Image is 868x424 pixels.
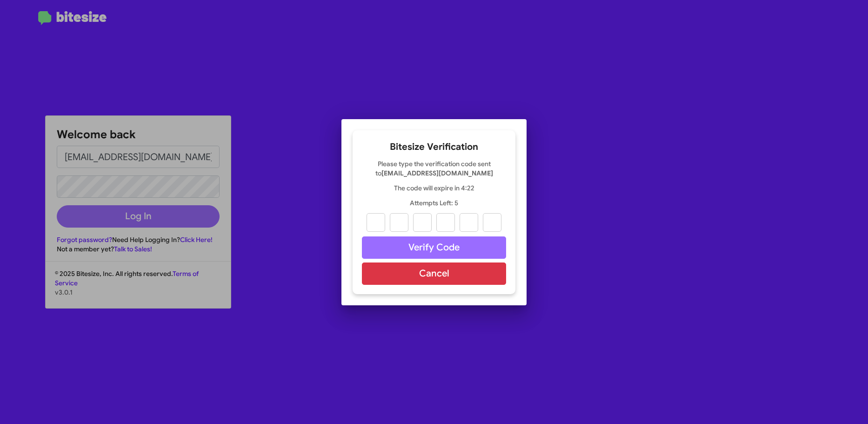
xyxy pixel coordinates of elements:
[362,140,506,155] h2: Bitesize Verification
[362,183,506,193] p: The code will expire in 4:22
[362,159,506,178] p: Please type the verification code sent to
[362,198,506,208] p: Attempts Left: 5
[362,262,506,285] button: Cancel
[381,169,493,177] strong: [EMAIL_ADDRESS][DOMAIN_NAME]
[362,236,506,259] button: Verify Code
